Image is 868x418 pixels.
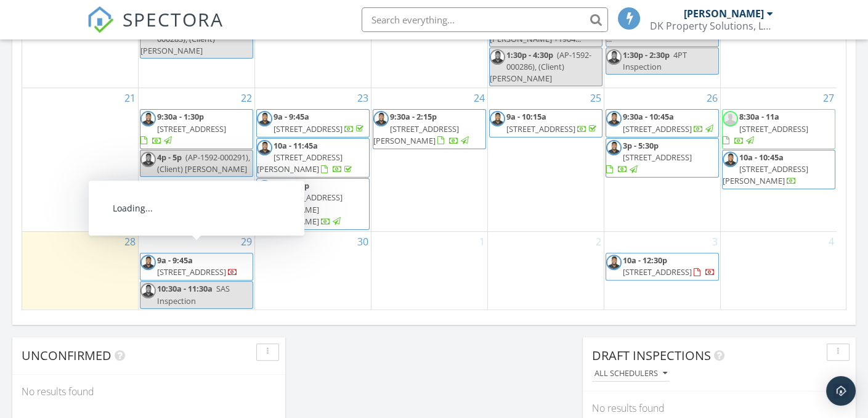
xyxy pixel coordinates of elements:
[255,88,371,232] td: Go to September 23, 2025
[490,49,591,84] span: (AP-1592-000286), (Client) [PERSON_NAME]
[373,123,459,146] span: [STREET_ADDRESS][PERSON_NAME]
[739,152,784,163] span: 10a - 10:45a
[274,180,309,191] span: 4p - 4:45p
[140,21,242,55] span: (AP-1592-000283), (Client) [PERSON_NAME]
[371,231,488,309] td: Go to October 1, 2025
[623,123,692,134] span: [STREET_ADDRESS]
[723,163,808,186] span: [STREET_ADDRESS][PERSON_NAME]
[157,255,193,266] span: 9a - 9:45a
[606,49,622,65] img: head_shot_1.jpg
[140,111,226,145] a: 9:30a - 1:30p [STREET_ADDRESS]
[256,138,370,178] a: 10a - 11:45a [STREET_ADDRESS][PERSON_NAME]
[487,231,604,309] td: Go to October 2, 2025
[390,111,437,122] span: 9:30a - 2:15p
[606,138,719,178] a: 3p - 5:30p [STREET_ADDRESS]
[490,111,505,126] img: head_shot_1.jpg
[157,283,213,294] span: 10:30a - 11:30a
[739,111,779,122] span: 8:30a - 11a
[723,111,808,145] a: 8:30a - 11a [STREET_ADDRESS]
[362,7,608,32] input: Search everything...
[606,140,692,174] a: 3p - 5:30p [STREET_ADDRESS]
[87,17,224,43] a: SPECTORA
[274,123,343,134] span: [STREET_ADDRESS]
[22,231,139,309] td: Go to September 28, 2025
[710,232,720,252] a: Go to October 3, 2025
[157,283,230,306] span: SAS Inspection
[606,109,719,137] a: 9:30a - 10:45a [STREET_ADDRESS]
[506,111,546,122] span: 9a - 10:15a
[506,49,553,60] span: 1:30p - 4:30p
[256,109,370,137] a: 9a - 9:45a [STREET_ADDRESS]
[606,253,719,281] a: 10a - 12:30p [STREET_ADDRESS]
[140,253,253,281] a: 9a - 9:45a [STREET_ADDRESS]
[722,109,835,149] a: 8:30a - 11a [STREET_ADDRESS]
[623,152,692,163] span: [STREET_ADDRESS]
[588,88,604,108] a: Go to September 25, 2025
[140,283,156,298] img: head_shot_1.jpg
[739,123,808,134] span: [STREET_ADDRESS]
[623,255,667,266] span: 10a - 12:30p
[140,255,156,270] img: head_shot_1.jpg
[722,150,835,190] a: 10a - 10:45a [STREET_ADDRESS][PERSON_NAME]
[123,6,224,32] span: SPECTORA
[22,347,112,364] span: Unconfirmed
[720,231,837,309] td: Go to October 4, 2025
[257,140,354,174] a: 10a - 11:45a [STREET_ADDRESS][PERSON_NAME]
[826,376,856,406] div: Open Intercom Messenger
[139,231,255,309] td: Go to September 29, 2025
[257,180,343,227] a: 4p - 4:45p [STREET_ADDRESS][PERSON_NAME][PERSON_NAME]
[140,111,156,126] img: head_shot_1.jpg
[12,375,285,408] div: No results found
[594,369,667,378] div: All schedulers
[606,9,716,44] span: (AP-1592-000289), (Client) [PERSON_NAME] , ...
[723,111,738,126] img: default-user-f0147aede5fd5fa78ca7ade42f37bd4542148d508eef1c3d3ea960f66861d68b.jpg
[723,152,738,167] img: head_shot_1.jpg
[489,109,602,137] a: 9a - 10:15a [STREET_ADDRESS]
[604,231,720,309] td: Go to October 3, 2025
[604,88,720,232] td: Go to September 26, 2025
[623,266,692,277] span: [STREET_ADDRESS]
[257,180,272,195] img: head_shot_1.jpg
[256,178,370,230] a: 4p - 4:45p [STREET_ADDRESS][PERSON_NAME][PERSON_NAME]
[490,49,505,65] img: head_shot_1.jpg
[122,232,138,252] a: Go to September 28, 2025
[592,347,711,364] span: Draft Inspections
[157,266,226,277] span: [STREET_ADDRESS]
[87,6,114,33] img: The Best Home Inspection Software - Spectora
[826,232,837,252] a: Go to October 4, 2025
[140,109,253,149] a: 9:30a - 1:30p [STREET_ADDRESS]
[274,140,318,151] span: 10a - 11:45a
[355,88,371,108] a: Go to September 23, 2025
[257,152,343,174] span: [STREET_ADDRESS][PERSON_NAME]
[139,88,255,232] td: Go to September 22, 2025
[371,88,488,232] td: Go to September 24, 2025
[490,9,587,44] span: Citizens 4PT Inspection for [PERSON_NAME] +1904...
[623,49,670,60] span: 1:30p - 2:30p
[606,140,622,155] img: head_shot_1.jpg
[606,111,622,126] img: head_shot_1.jpg
[723,152,808,186] a: 10a - 10:45a [STREET_ADDRESS][PERSON_NAME]
[157,111,204,122] span: 9:30a - 1:30p
[257,192,343,226] span: [STREET_ADDRESS][PERSON_NAME][PERSON_NAME]
[506,111,599,134] a: 9a - 10:15a [STREET_ADDRESS]
[373,109,486,149] a: 9:30a - 2:15p [STREET_ADDRESS][PERSON_NAME]
[255,231,371,309] td: Go to September 30, 2025
[471,88,487,108] a: Go to September 24, 2025
[238,88,254,108] a: Go to September 22, 2025
[704,88,720,108] a: Go to September 26, 2025
[122,88,138,108] a: Go to September 21, 2025
[373,111,471,145] a: 9:30a - 2:15p [STREET_ADDRESS][PERSON_NAME]
[257,111,272,126] img: head_shot_1.jpg
[274,111,309,122] span: 9a - 9:45a
[623,140,659,151] span: 3p - 5:30p
[157,152,182,163] span: 4p - 5p
[355,232,371,252] a: Go to September 30, 2025
[257,140,272,155] img: head_shot_1.jpg
[373,111,389,126] img: head_shot_1.jpg
[623,111,674,122] span: 9:30a - 10:45a
[623,49,687,72] span: 4PT Inspection
[22,88,139,232] td: Go to September 21, 2025
[684,7,764,20] div: [PERSON_NAME]
[592,366,670,382] button: All schedulers
[157,152,250,174] span: (AP-1592-000291), (Client) [PERSON_NAME]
